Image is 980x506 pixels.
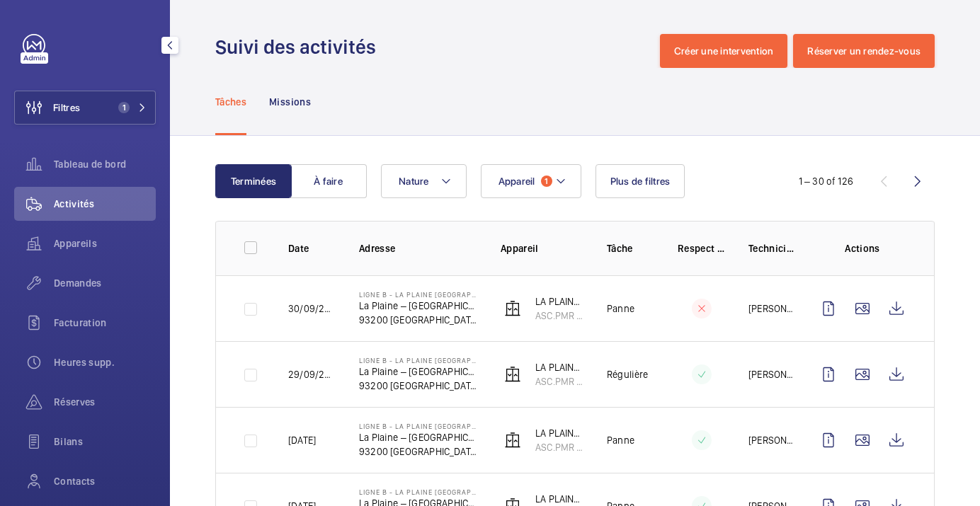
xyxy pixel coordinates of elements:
p: LA PLAINE [GEOGRAPHIC_DATA] QUAI 2 VOIE 2/2B [535,492,584,506]
p: Régulière [607,367,649,381]
span: Réserves [54,395,156,409]
span: Filtres [53,100,80,115]
span: Nature [399,176,429,187]
p: Date [288,241,336,255]
span: Tableau de bord [54,157,156,171]
p: ASC.PMR 2009 [535,374,584,389]
p: Tâche [607,241,655,255]
p: Adresse [359,241,478,255]
h1: Suivi des activités [215,34,384,60]
p: Missions [269,95,311,109]
span: Facturation [54,316,156,330]
p: Ligne B - La Plaine [GEOGRAPHIC_DATA] [359,356,478,364]
p: Appareil [501,241,584,255]
p: Panne [607,301,634,316]
button: Appareil1 [481,164,581,198]
p: [PERSON_NAME] [748,301,797,316]
span: Appareil [498,176,535,187]
button: Terminées [215,164,292,198]
p: 30/09/2025 [288,301,336,316]
span: Heures supp. [54,355,156,369]
p: LA PLAINE [GEOGRAPHIC_DATA] QUAI 2 VOIE 2/2B [535,360,584,374]
p: LA PLAINE [GEOGRAPHIC_DATA] QUAI 2 VOIE 2/2B [535,426,584,440]
button: Filtres1 [14,91,156,125]
p: La Plaine – [GEOGRAPHIC_DATA] [359,430,478,444]
span: Contacts [54,474,156,488]
p: [PERSON_NAME] [748,433,797,447]
button: À faire [290,164,367,198]
button: Plus de filtres [596,164,685,198]
p: La Plaine – [GEOGRAPHIC_DATA] [359,299,478,313]
span: Activités [54,197,156,211]
p: LA PLAINE [GEOGRAPHIC_DATA] QUAI 2 VOIE 2/2B [535,294,584,309]
p: [DATE] [288,433,316,447]
p: 29/09/2025 [288,367,336,381]
img: elevator.svg [504,432,521,449]
span: Demandes [54,276,156,290]
p: Tâches [215,95,246,109]
p: Ligne B - La Plaine [GEOGRAPHIC_DATA] [359,290,478,299]
button: Nature [381,164,467,198]
button: Réserver un rendez-vous [793,34,935,68]
span: Bilans [54,435,156,449]
p: Panne [607,433,634,447]
p: Technicien [748,241,797,255]
p: ASC.PMR 2009 [535,440,584,454]
p: Respect délai [678,241,726,255]
img: elevator.svg [504,366,521,383]
img: elevator.svg [504,300,521,317]
p: 93200 [GEOGRAPHIC_DATA] [359,444,478,459]
span: Appareils [54,236,156,251]
button: Créer une intervention [660,34,788,68]
p: 93200 [GEOGRAPHIC_DATA] [359,313,478,327]
p: 93200 [GEOGRAPHIC_DATA] [359,379,478,393]
span: Plus de filtres [610,176,671,187]
div: 1 – 30 of 126 [799,174,853,188]
span: 1 [541,176,552,187]
p: La Plaine – [GEOGRAPHIC_DATA] [359,364,478,379]
p: Ligne B - La Plaine [GEOGRAPHIC_DATA] [359,422,478,430]
p: Actions [819,241,906,255]
p: Ligne B - La Plaine [GEOGRAPHIC_DATA] [359,488,478,496]
span: 1 [118,102,130,113]
p: ASC.PMR 2009 [535,309,584,323]
p: [PERSON_NAME] [748,367,797,381]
